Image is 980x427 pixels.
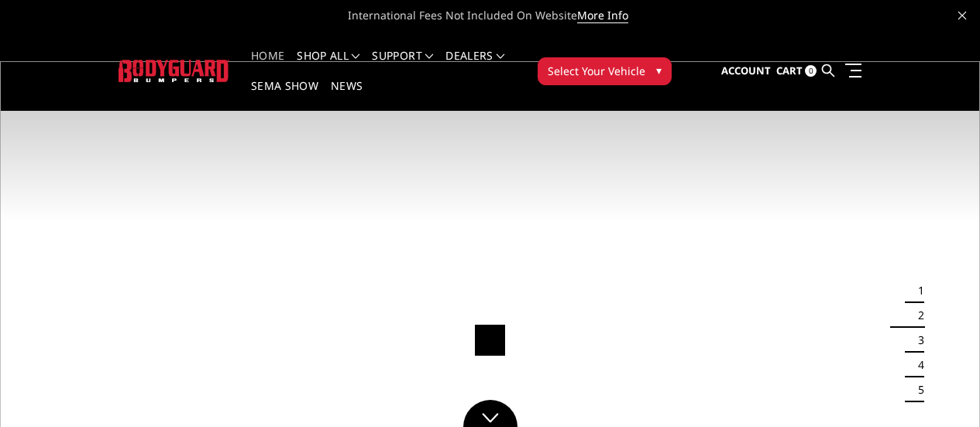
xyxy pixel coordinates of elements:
a: Cart 0 [776,50,817,92]
a: Dealers [445,50,504,81]
a: Support [372,50,433,81]
a: Account [721,50,771,92]
button: 5 of 5 [909,377,924,402]
span: Account [721,64,771,77]
a: Home [251,50,284,81]
span: Cart [776,64,803,77]
span: Select Your Vehicle [548,63,645,79]
button: Select Your Vehicle [538,57,672,85]
button: 4 of 5 [909,353,924,377]
img: BODYGUARD BUMPERS [119,60,229,81]
span: 0 [805,65,817,77]
a: Click to Down [463,400,518,427]
span: ▾ [656,62,662,78]
a: SEMA Show [251,81,318,111]
a: News [331,81,363,111]
button: 3 of 5 [909,328,924,353]
button: 1 of 5 [909,278,924,303]
a: shop all [297,50,359,81]
a: More Info [577,8,628,23]
button: 2 of 5 [909,303,924,328]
